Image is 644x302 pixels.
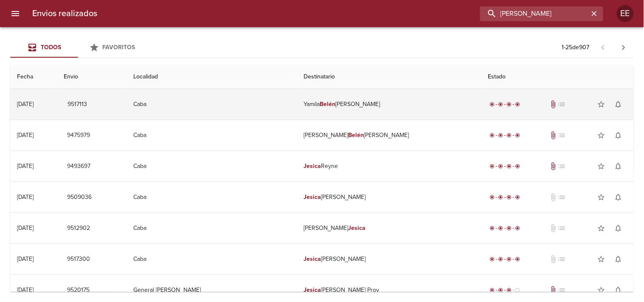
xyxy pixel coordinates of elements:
[17,255,34,263] div: [DATE]
[64,252,93,267] button: 9517300
[67,223,90,234] span: 9512902
[64,221,93,236] button: 9512902
[490,195,495,200] span: radio_button_checked
[613,37,634,58] span: Pagina siguiente
[488,100,522,109] div: Entregado
[127,244,297,274] td: Caba
[557,193,566,201] span: No tiene pedido asociado
[67,285,90,296] span: 9520175
[597,100,606,109] span: star_border
[593,96,610,113] button: Agregar a favoritos
[507,133,512,138] span: radio_button_checked
[597,162,606,171] span: star_border
[498,195,503,200] span: radio_button_checked
[593,189,610,206] button: Agregar a favoritos
[515,195,520,200] span: radio_button_checked
[507,288,512,293] span: radio_button_checked
[481,65,634,89] th: Estado
[488,255,522,263] div: Entregado
[617,5,634,22] div: Abrir información de usuario
[610,189,627,206] button: Activar notificaciones
[297,89,481,120] td: Yamila [PERSON_NAME]
[515,164,520,169] span: radio_button_checked
[490,164,495,169] span: radio_button_checked
[515,257,520,262] span: radio_button_checked
[480,6,589,21] input: buscar
[297,65,481,89] th: Destinatario
[64,190,95,205] button: 9509036
[127,182,297,213] td: Caba
[10,37,146,58] div: Tabs Envios
[614,224,623,232] span: notifications_none
[490,226,495,231] span: radio_button_checked
[515,102,520,107] span: radio_button_checked
[498,226,503,231] span: radio_button_checked
[17,224,34,232] div: [DATE]
[297,151,481,182] td: Reyne
[64,128,93,143] button: 9475979
[349,131,364,139] em: Belén
[103,44,135,51] span: Favoritos
[127,151,297,182] td: Caba
[67,254,90,265] span: 9517300
[297,182,481,213] td: [PERSON_NAME]
[67,192,92,203] span: 9509036
[57,65,127,89] th: Envio
[498,164,503,169] span: radio_button_checked
[610,158,627,175] button: Activar notificaciones
[593,43,613,51] span: Pagina anterior
[17,162,34,170] div: [DATE]
[515,226,520,231] span: radio_button_checked
[297,120,481,151] td: [PERSON_NAME] [PERSON_NAME]
[17,286,34,294] div: [DATE]
[127,120,297,151] td: Caba
[593,220,610,237] button: Agregar a favoritos
[557,224,566,232] span: No tiene pedido asociado
[593,158,610,175] button: Agregar a favoritos
[507,226,512,231] span: radio_button_checked
[507,195,512,200] span: radio_button_checked
[549,224,557,232] span: No tiene documentos adjuntos
[498,257,503,262] span: radio_button_checked
[507,102,512,107] span: radio_button_checked
[614,131,623,140] span: notifications_none
[610,251,627,268] button: Activar notificaciones
[549,131,557,140] span: Tiene documentos adjuntos
[614,286,623,294] span: notifications_none
[490,133,495,138] span: radio_button_checked
[557,100,566,109] span: No tiene pedido asociado
[507,164,512,169] span: radio_button_checked
[557,131,566,140] span: No tiene pedido asociado
[127,89,297,120] td: Caba
[614,255,623,263] span: notifications_none
[304,286,321,294] em: Jesica
[67,130,90,141] span: 9475979
[32,7,97,20] h6: Envios realizados
[17,101,34,108] div: [DATE]
[515,288,520,293] span: radio_button_unchecked
[617,5,634,22] div: EE
[490,257,495,262] span: radio_button_checked
[597,193,606,201] span: star_border
[41,44,61,51] span: Todos
[549,193,557,201] span: No tiene documentos adjuntos
[610,96,627,113] button: Activar notificaciones
[597,255,606,263] span: star_border
[549,162,557,171] span: Tiene documentos adjuntos
[507,257,512,262] span: radio_button_checked
[498,288,503,293] span: radio_button_checked
[498,133,503,138] span: radio_button_checked
[64,159,94,174] button: 9493697
[349,224,366,232] em: Jesica
[304,255,321,263] em: Jesica
[490,102,495,107] span: radio_button_checked
[10,65,57,89] th: Fecha
[320,101,335,108] em: Belén
[610,220,627,237] button: Activar notificaciones
[549,255,557,263] span: No tiene documentos adjuntos
[515,133,520,138] span: radio_button_checked
[557,286,566,294] span: No tiene pedido asociado
[17,193,34,201] div: [DATE]
[498,102,503,107] span: radio_button_checked
[297,244,481,274] td: [PERSON_NAME]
